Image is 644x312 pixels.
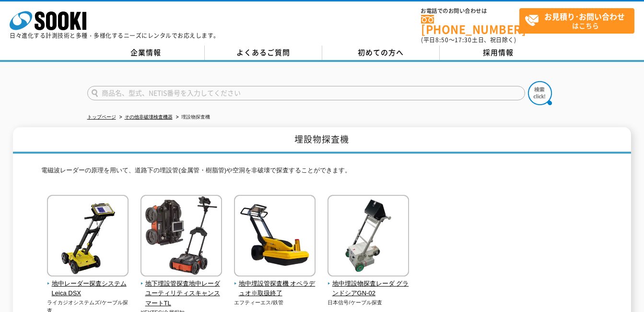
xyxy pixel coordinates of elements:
[141,279,222,309] span: 地下埋設管探査地中レーダ ユーティリティスキャンスマートTL
[328,279,410,299] span: 地中埋設物探査レーダ グランドシアGN-02
[322,46,440,60] a: 初めての方へ
[528,81,552,105] img: btn_search.png
[328,270,410,299] a: 地中埋設物探査レーダ グランドシアGN-02
[87,114,116,120] a: トップページ
[47,195,129,279] img: 地中レーダー探査システム Leica DSX
[87,86,525,100] input: 商品名、型式、NETIS番号を入力してください
[141,195,222,279] img: 地下埋設管探査地中レーダ ユーティリティスキャンスマートTL
[125,114,173,120] a: その他非破壊検査機器
[328,299,410,307] p: 日本信号/ケーブル探査
[10,33,220,38] p: 日々進化する計測技術と多種・多様化するニーズにレンタルでお応えします。
[544,11,625,22] strong: お見積り･お問い合わせ
[435,36,449,44] span: 8:50
[87,46,205,60] a: 企業情報
[205,46,322,60] a: よくあるご質問
[421,8,519,14] span: お電話でのお問い合わせは
[47,279,129,299] span: 地中レーダー探査システム Leica DSX
[440,46,557,60] a: 採用情報
[234,279,316,299] span: 地中埋設管探査機 オペラデュオ※取扱終了
[234,270,316,299] a: 地中埋設管探査機 オペラデュオ※取扱終了
[358,47,404,58] span: 初めての方へ
[234,299,316,307] p: エフティーエス/鉄管
[141,270,222,309] a: 地下埋設管探査地中レーダ ユーティリティスキャンスマートTL
[525,9,634,33] span: はこちら
[174,112,210,122] li: 埋設物探査機
[328,195,409,279] img: 地中埋設物探査レーダ グランドシアGN-02
[421,36,516,44] span: (平日 ～ 土日、祝日除く)
[13,127,631,154] h1: 埋設物探査機
[234,195,316,279] img: 地中埋設管探査機 オペラデュオ※取扱終了
[47,270,129,299] a: 地中レーダー探査システム Leica DSX
[41,166,602,180] p: 電磁波レーダーの原理を用いて、道路下の埋設管(金属管・樹脂管)や空洞を非破壊で探査することができます。
[421,15,519,35] a: [PHONE_NUMBER]
[519,8,634,34] a: お見積り･お問い合わせはこちら
[455,36,472,44] span: 17:30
